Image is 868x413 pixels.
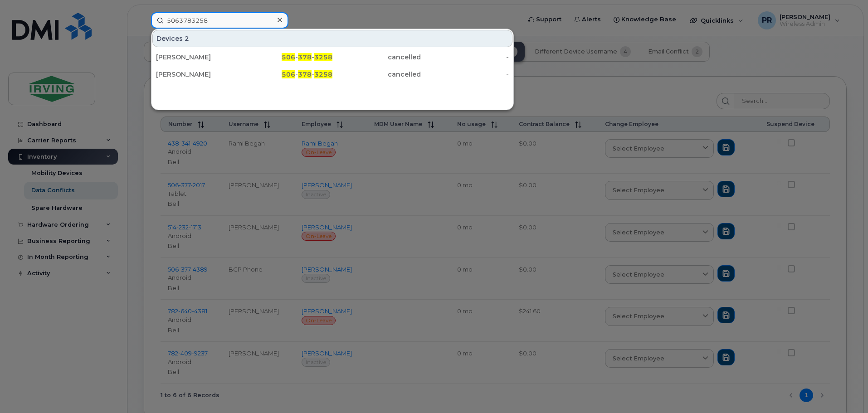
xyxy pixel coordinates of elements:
div: cancelled [332,70,421,79]
div: - [421,53,509,62]
input: Find something... [151,12,288,29]
span: 506 [282,70,295,78]
span: 3258 [314,70,332,78]
div: - - [244,70,333,79]
span: 378 [298,70,312,78]
div: [PERSON_NAME] [156,70,244,79]
div: Devices [152,30,512,47]
span: 3258 [314,53,332,61]
a: [PERSON_NAME]506-378-3258cancelled- [152,49,512,65]
div: - - [244,53,333,62]
span: 2 [185,34,189,43]
a: [PERSON_NAME]506-378-3258cancelled- [152,66,512,83]
div: cancelled [332,53,421,62]
span: 506 [282,53,295,61]
span: 378 [298,53,312,61]
div: - [421,70,509,79]
div: [PERSON_NAME] [156,53,244,62]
